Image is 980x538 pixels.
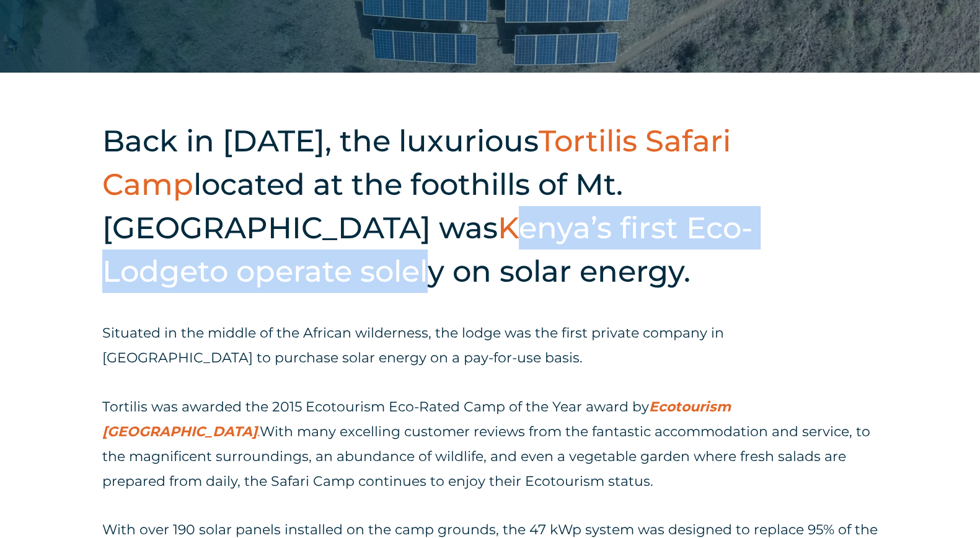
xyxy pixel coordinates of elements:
[102,321,878,370] p: Situated in the middle of the African wilderness, the lodge was the first private company in [GEO...
[102,398,731,440] a: Ecotourism [GEOGRAPHIC_DATA]
[102,398,731,440] span: .
[102,395,878,494] p: Tortilis was awarded the 2015 Ecotourism Eco-Rated Camp of the Year award by With many excelling ...
[102,119,878,293] h2: Back in [DATE], the luxurious located at the foothills of Mt. [GEOGRAPHIC_DATA] was to operate so...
